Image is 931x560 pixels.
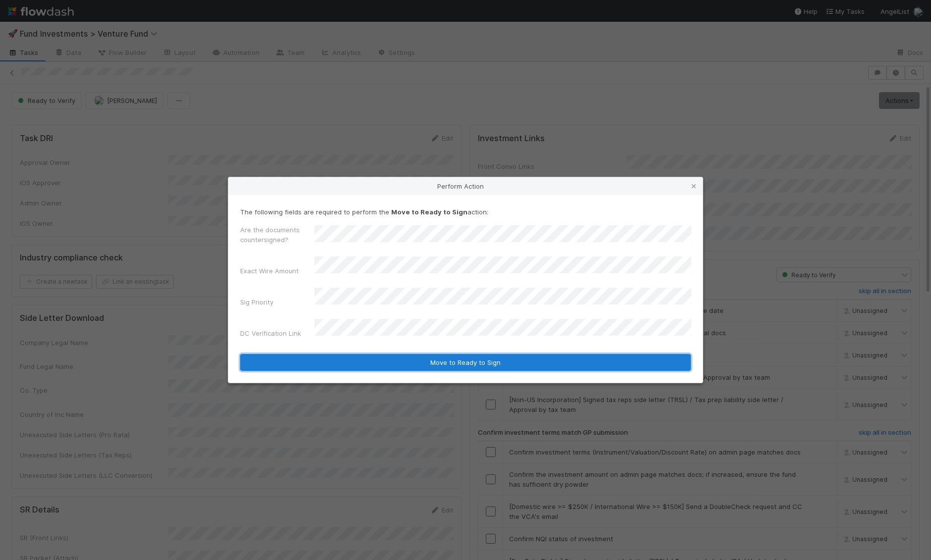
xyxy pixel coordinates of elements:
[240,354,691,371] button: Move to Ready to Sign
[240,328,301,338] label: DC Verification Link
[240,207,691,217] p: The following fields are required to perform the action:
[240,266,299,276] label: Exact Wire Amount
[240,225,314,245] label: Are the documents countersigned?
[228,177,703,195] div: Perform Action
[391,208,467,216] strong: Move to Ready to Sign
[240,297,273,307] label: Sig Priority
